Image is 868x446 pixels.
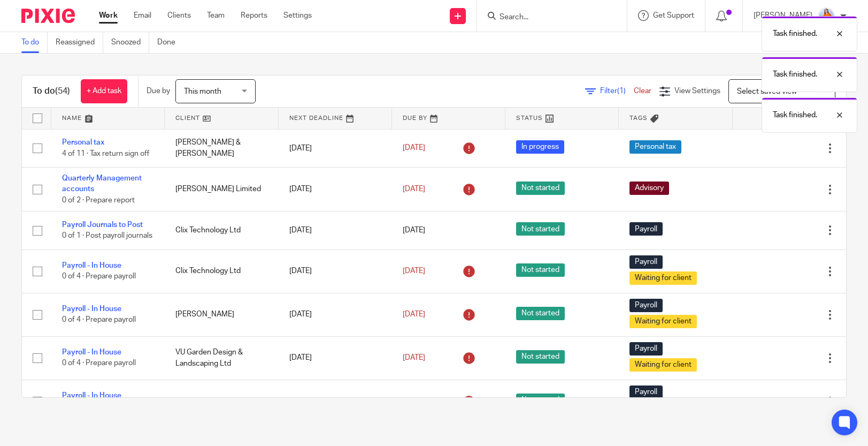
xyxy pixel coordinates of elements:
[62,150,149,157] span: 4 of 11 · Tax return sign off
[283,10,312,21] a: Settings
[629,271,697,285] span: Waiting for client
[403,311,425,318] span: [DATE]
[62,273,136,281] span: 0 of 4 · Prepare payroll
[279,293,392,336] td: [DATE]
[629,255,663,269] span: Payroll
[134,10,151,21] a: Email
[62,392,121,399] a: Payroll - In House
[157,32,183,53] a: Done
[403,354,425,361] span: [DATE]
[147,86,170,96] p: Due by
[773,69,817,80] p: Task finished.
[279,336,392,380] td: [DATE]
[629,182,669,195] span: Advisory
[516,263,565,277] span: Not started
[516,307,565,320] span: Not started
[516,394,565,407] span: Not started
[62,221,143,229] a: Payroll Journals to Post
[165,129,278,167] td: [PERSON_NAME] & [PERSON_NAME]
[62,262,121,269] a: Payroll - In House
[629,358,697,372] span: Waiting for client
[62,232,152,239] span: 0 of 1 · Post payroll journals
[165,380,278,423] td: Calathea Accounting Ltd
[62,349,121,356] a: Payroll - In House
[403,226,425,234] span: [DATE]
[165,293,278,336] td: [PERSON_NAME]
[184,88,221,95] span: This month
[279,167,392,211] td: [DATE]
[62,175,142,193] a: Quarterly Management accounts
[516,182,565,195] span: Not started
[773,28,817,39] p: Task finished.
[167,10,191,21] a: Clients
[62,305,121,313] a: Payroll - In House
[165,211,278,250] td: Clix Technology Ltd
[629,342,663,356] span: Payroll
[629,315,697,328] span: Waiting for client
[403,397,425,405] span: [DATE]
[56,32,103,53] a: Reassigned
[279,211,392,250] td: [DATE]
[241,10,267,21] a: Reports
[62,360,136,367] span: 0 of 4 · Prepare payroll
[403,267,425,275] span: [DATE]
[55,87,70,95] span: (54)
[165,250,278,293] td: Clix Technology Ltd
[62,316,136,324] span: 0 of 4 · Prepare payroll
[629,140,681,154] span: Personal tax
[21,32,48,53] a: To do
[99,10,118,21] a: Work
[165,336,278,380] td: VU Garden Design & Landscaping Ltd
[516,222,565,236] span: Not started
[629,385,663,399] span: Payroll
[629,222,663,236] span: Payroll
[165,167,278,211] td: [PERSON_NAME] Limited
[629,299,663,312] span: Payroll
[403,185,425,193] span: [DATE]
[773,110,817,120] p: Task finished.
[403,145,425,152] span: [DATE]
[279,380,392,423] td: [DATE]
[33,86,70,97] h1: To do
[516,140,564,154] span: In progress
[279,129,392,167] td: [DATE]
[279,250,392,293] td: [DATE]
[516,350,565,364] span: Not started
[818,7,835,25] img: DSC08036.jpg
[62,139,104,146] a: Personal tax
[62,196,135,204] span: 0 of 2 · Prepare report
[81,79,127,103] a: + Add task
[111,32,149,53] a: Snoozed
[207,10,225,21] a: Team
[21,9,75,23] img: Pixie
